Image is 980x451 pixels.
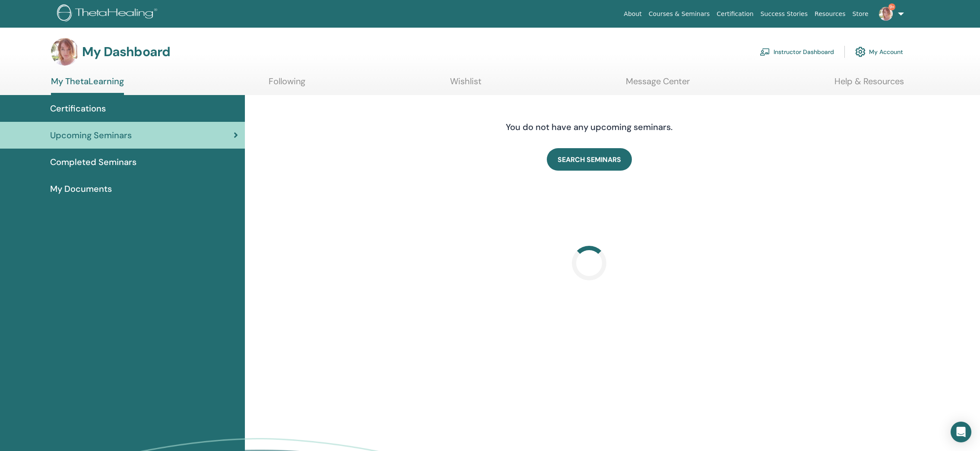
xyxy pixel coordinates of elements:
[760,48,770,56] img: chalkboard-teacher.svg
[951,422,971,442] div: Open Intercom Messenger
[855,42,903,61] a: My Account
[50,156,136,168] span: Completed Seminars
[558,155,621,164] span: SEARCH SEMINARS
[855,44,866,59] img: cog.svg
[450,76,482,93] a: Wishlist
[834,76,904,93] a: Help & Resources
[50,182,112,195] span: My Documents
[879,7,893,21] img: default.jpg
[888,3,895,10] span: 9+
[547,148,632,171] a: SEARCH SEMINARS
[453,122,725,132] h4: You do not have any upcoming seminars.
[760,42,834,61] a: Instructor Dashboard
[51,38,79,66] img: default.jpg
[57,4,160,24] img: logo.png
[713,6,757,22] a: Certification
[269,76,305,93] a: Following
[849,6,872,22] a: Store
[50,102,106,115] span: Certifications
[51,76,124,95] a: My ThetaLearning
[50,129,132,142] span: Upcoming Seminars
[82,44,170,60] h3: My Dashboard
[757,6,811,22] a: Success Stories
[811,6,849,22] a: Resources
[645,6,714,22] a: Courses & Seminars
[620,6,645,22] a: About
[626,76,690,93] a: Message Center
